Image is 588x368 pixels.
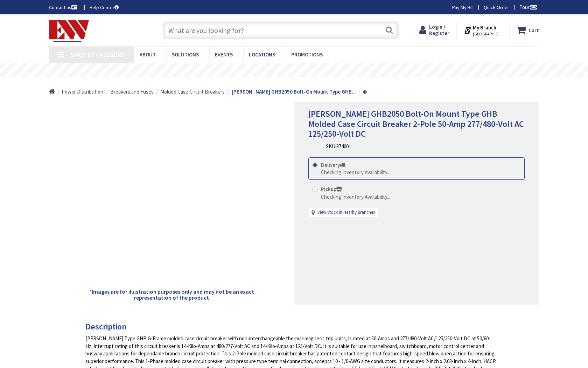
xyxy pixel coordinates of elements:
[321,169,390,176] div: Checking Inventory Availability...
[336,143,349,150] span: 37400
[321,186,342,192] strong: Pickup
[528,24,539,36] strong: Cart
[215,51,233,58] span: Events
[172,51,199,58] span: Solutions
[232,88,356,95] strong: [PERSON_NAME] GHB2050 Bolt-On Mount Type GHB...
[429,23,449,36] span: Login / Register
[419,24,449,36] a: Login / Register
[473,31,503,37] span: [GEOGRAPHIC_DATA], [GEOGRAPHIC_DATA]
[321,162,345,168] strong: Delivery
[452,4,474,11] a: Pay My Bill
[88,289,255,301] h5: *Images are for illustration purposes only and may not be an exact representation of the product
[308,108,524,139] span: [PERSON_NAME] GHB2050 Bolt-On Mount Type GHB Molded Case Circuit Breaker 2-Pole 50-Amp 277/480-Vo...
[140,51,156,58] span: About
[291,51,323,58] span: Promotions
[484,4,509,11] a: Quick Order
[464,24,503,36] div: My Branch [GEOGRAPHIC_DATA], [GEOGRAPHIC_DATA]
[85,322,497,331] h3: Description
[236,66,364,74] rs-layer: Free Same Day Pickup at 19 Locations
[71,50,124,59] span: Shop By Category
[160,88,225,95] a: Molded Case Circuit Breakers
[163,21,399,39] input: What are you looking for?
[90,4,119,11] a: Help Center
[519,4,537,11] span: Tour
[249,51,275,58] span: Locations
[49,4,78,11] a: Contact us
[321,193,390,200] div: Checking Inventory Availability...
[473,24,496,31] strong: My Branch
[517,24,539,36] a: Cart
[326,143,349,150] div: SKU:
[62,88,103,95] a: Power Distribution
[317,209,375,216] a: View Stock in Nearby Branches
[110,88,154,95] a: Breakers and Fuses
[49,20,89,42] img: Electrical Wholesalers, Inc.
